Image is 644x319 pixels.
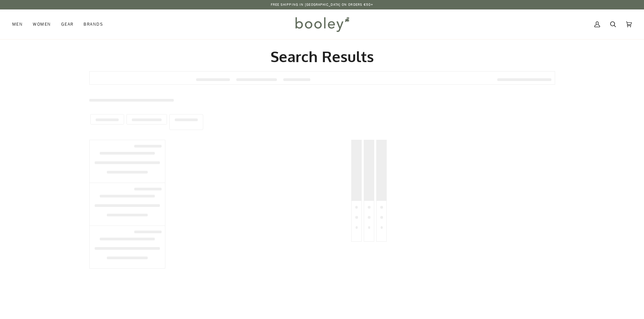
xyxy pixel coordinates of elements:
span: Women [33,21,51,28]
h2: Search Results [89,47,555,66]
p: Free Shipping in [GEOGRAPHIC_DATA] on Orders €50+ [271,2,374,7]
span: Men [12,21,23,28]
a: Men [12,9,28,39]
a: Women [28,9,56,39]
a: Brands [78,9,108,39]
span: Gear [61,21,74,28]
span: Brands [84,21,103,28]
a: Gear [56,9,79,39]
img: Booley [292,15,352,34]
